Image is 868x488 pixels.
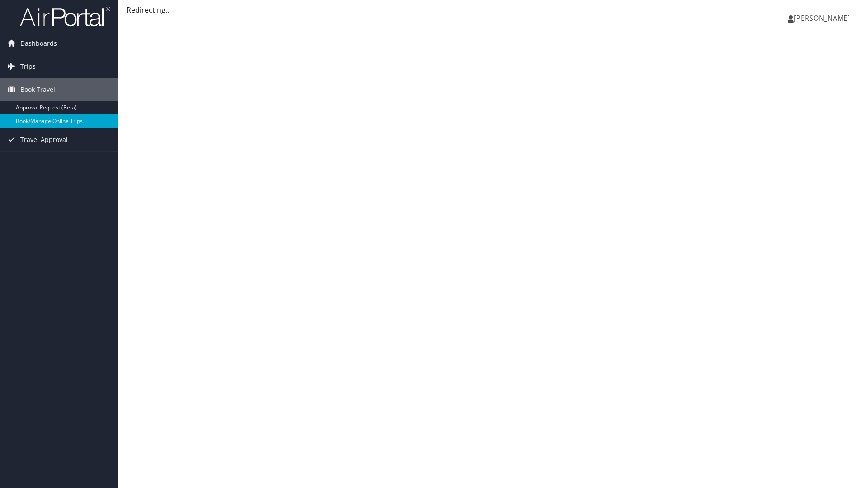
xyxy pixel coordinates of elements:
img: airportal-logo.png [20,6,110,27]
span: Dashboards [20,32,57,55]
span: Trips [20,55,36,78]
a: [PERSON_NAME] [788,5,859,32]
span: Book Travel [20,78,55,101]
span: [PERSON_NAME] [794,13,850,23]
div: Redirecting... [127,5,859,15]
span: Travel Approval [20,128,68,151]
